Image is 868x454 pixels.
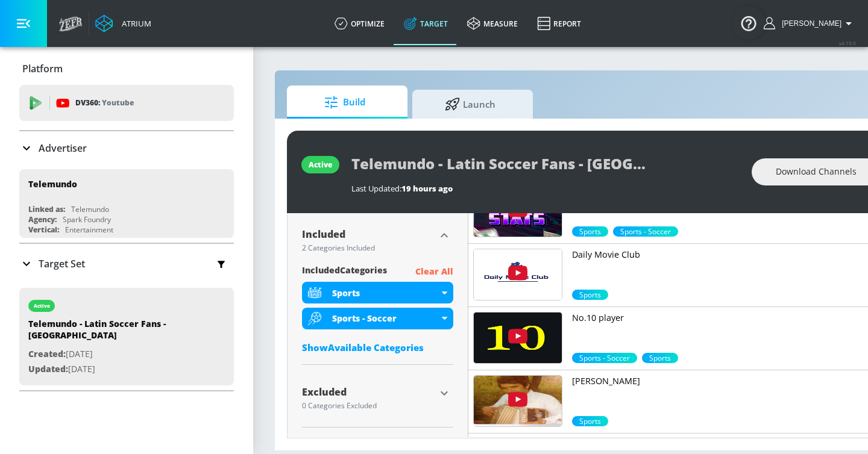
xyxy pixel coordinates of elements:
div: Spark Foundry [63,214,111,225]
div: 25.0% [613,226,678,237]
div: Sports - Soccer [302,308,453,329]
div: TelemundoLinked as:TelemundoAgency:Spark FoundryVertical:Entertainment [19,169,234,238]
div: Vertical: [28,225,59,235]
div: 99.0% [572,226,608,237]
p: [DATE] [28,347,197,362]
div: 99.0% [572,353,637,363]
a: measure [458,2,527,45]
span: Build [299,88,391,117]
div: Last Updated: [351,183,740,194]
div: Advertiser [19,131,234,165]
p: DV360: [75,96,134,110]
div: activeTelemundo - Latin Soccer Fans - [GEOGRAPHIC_DATA]Created:[DATE]Updated:[DATE] [19,288,234,385]
div: Telemundo [71,204,109,214]
div: Atrium [117,18,151,29]
span: 19 hours ago [401,183,453,194]
div: Telemundo [28,178,77,190]
div: Sports [332,287,439,299]
p: Clear All [415,264,453,279]
div: Excluded [302,387,435,397]
img: UUTUSVbLLbLCfQCJqwP0BoUw [474,376,562,426]
a: Target [394,2,458,45]
span: v 4.19.0 [839,40,856,46]
span: included Categories [302,264,387,279]
a: Atrium [95,14,151,33]
p: Youtube [102,96,134,109]
div: 70.0% [572,416,608,426]
div: Linked as: [28,204,65,214]
a: Report [527,2,591,45]
div: Included [302,229,435,239]
span: Sports [642,353,678,363]
a: optimize [325,2,394,45]
span: Created: [28,348,66,359]
p: Platform [22,62,63,75]
span: Sports - Soccer [613,226,678,237]
div: 99.0% [642,353,678,363]
span: Download Channels [776,164,857,179]
p: Advertiser [39,141,87,155]
button: [PERSON_NAME] [764,16,856,31]
button: Open Resource Center [732,6,766,40]
div: 2 Categories Included [302,244,435,252]
div: Sports [302,282,453,303]
div: 0 Categories Excluded [302,402,435,409]
img: UUkSPtBTMu2_hht6uz5euWUQ [474,313,562,363]
div: Entertainment [65,225,113,235]
span: Sports - Soccer [572,353,637,363]
div: active [34,303,50,309]
span: Sports [572,290,608,300]
img: UU51BiewiahRBaLmcvDknVWA [474,186,562,237]
span: Launch [424,90,516,119]
div: Target Set [19,244,234,284]
img: UUF_jmktrhj2gHAp6nVkmcsA [474,249,562,300]
div: Agency: [28,214,57,225]
div: DV360: Youtube [19,85,234,121]
div: ShowAvailable Categories [302,341,453,353]
div: Telemundo - Latin Soccer Fans - [GEOGRAPHIC_DATA] [28,318,197,347]
p: Target Set [39,257,85,270]
span: Sports [572,416,608,426]
span: Updated: [28,363,68,375]
p: [DATE] [28,362,197,377]
span: login as: guillermo.cabrera@zefr.com [777,19,841,28]
div: Platform [19,52,234,86]
span: Sports [572,226,608,237]
div: 25.0% [572,290,608,300]
div: Sports - Soccer [332,313,439,324]
div: active [309,160,332,170]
